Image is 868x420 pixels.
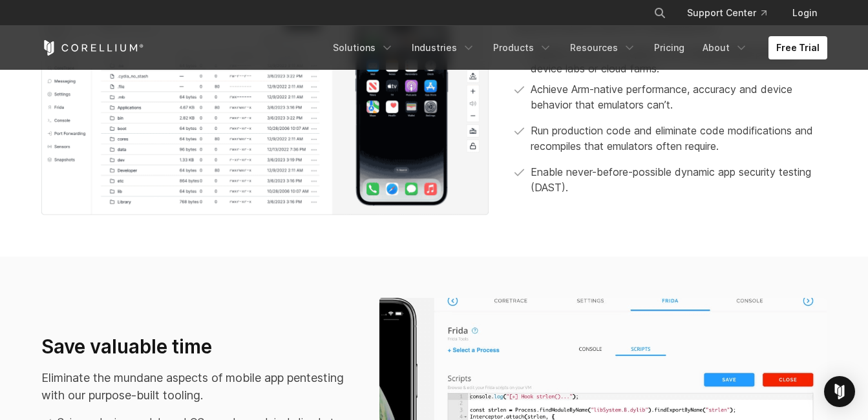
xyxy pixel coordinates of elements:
a: Solutions [325,36,401,59]
a: Corellium Home [41,40,144,56]
a: Pricing [646,36,692,59]
button: Search [648,1,672,25]
h3: Save valuable time [41,335,354,359]
a: Support Center [677,1,777,25]
div: Navigation Menu [325,36,827,59]
a: About [695,36,756,59]
p: Achieve Arm-native performance, accuracy and device behavior that emulators can’t. [531,81,827,112]
div: Navigation Menu [638,1,827,25]
p: Eliminate the mundane aspects of mobile app pentesting with our purpose-built tooling. [41,369,354,404]
p: Run production code and eliminate code modifications and recompiles that emulators often require. [531,123,827,154]
p: Enable never-before-possible dynamic app security testing (DAST). [531,164,827,195]
a: Products [485,36,560,59]
a: Resources [562,36,644,59]
a: Industries [404,36,483,59]
a: Free Trial [768,36,827,59]
a: Login [782,1,827,25]
div: Open Intercom Messenger [824,376,855,407]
